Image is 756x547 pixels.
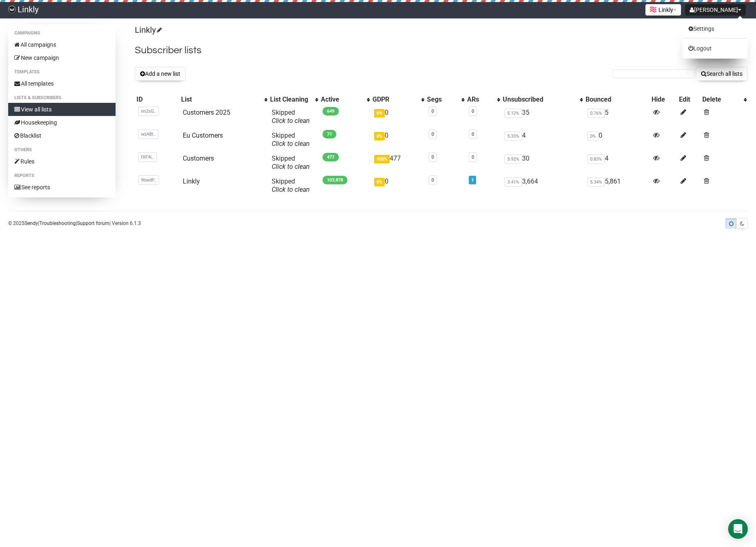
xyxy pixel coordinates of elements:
[8,171,116,181] li: Reports
[322,107,339,116] span: 649
[8,67,116,77] li: Templates
[371,94,425,105] th: GDPR: No sort applied, activate to apply an ascending sort
[504,132,522,141] span: 5.33%
[467,95,493,104] div: ARs
[425,94,465,105] th: Segs: No sort applied, activate to apply an ascending sort
[272,117,310,125] a: Click to clean
[504,154,522,164] span: 5.92%
[8,93,116,103] li: Lists & subscribers
[138,175,159,185] span: 9bwdP..
[587,177,605,187] span: 5.34%
[268,94,319,105] th: List Cleaning: No sort applied, activate to apply an ascending sort
[587,132,599,141] span: 0%
[8,155,116,168] a: Rules
[8,77,116,90] a: All templates
[431,154,434,160] a: 0
[39,220,76,226] a: Troubleshooting
[183,109,230,116] a: Customers 2025
[679,95,699,104] div: Edit
[8,6,16,13] img: 57a56988a6c8821a8b9572b59b5bf67f
[179,94,268,105] th: List: No sort applied, activate to apply an ascending sort
[8,28,116,38] li: Campaigns
[472,132,474,137] a: 0
[645,4,681,16] button: Linkly
[501,151,584,174] td: 30
[272,177,310,193] span: Skipped
[504,109,522,118] span: 5.12%
[135,43,748,58] h2: Subscriber lists
[584,94,650,105] th: Bounced: No sort applied, sorting is disabled
[183,154,214,162] a: Customers
[701,94,748,105] th: Delete: No sort applied, activate to apply an ascending sort
[138,107,159,116] span: nn2sG..
[650,94,677,105] th: Hide: No sort applied, sorting is disabled
[431,132,434,137] a: 0
[584,151,650,174] td: 4
[8,38,116,51] a: All campaigns
[677,94,701,105] th: Edit: No sort applied, sorting is disabled
[25,220,38,226] a: Sendy
[374,155,390,163] span: 100%
[183,177,200,185] a: Linkly
[8,116,116,129] a: Housekeeping
[586,95,648,104] div: Bounced
[374,132,385,141] span: 0%
[8,51,116,64] a: New campaign
[371,151,425,174] td: 477
[504,177,522,187] span: 3.41%
[584,128,650,151] td: 0
[702,95,740,104] div: Delete
[138,152,157,162] span: fXF4i..
[685,4,746,16] button: [PERSON_NAME]
[472,109,474,114] a: 0
[272,109,310,125] span: Skipped
[135,25,161,35] a: Linkly
[272,163,310,170] a: Click to clean
[472,154,474,160] a: 0
[374,178,385,186] span: 0%
[650,6,656,13] img: 1.png
[77,220,109,226] a: Support forum
[696,67,748,81] button: Search all lists
[321,95,363,104] div: Active
[372,95,417,104] div: GDPR
[322,130,336,138] span: 71
[8,129,116,142] a: Blacklist
[8,181,116,194] a: See reports
[584,174,650,197] td: 5,861
[503,95,576,104] div: Unsubscribed
[272,132,310,148] span: Skipped
[431,109,434,114] a: 0
[587,109,605,118] span: 0.76%
[272,154,310,170] span: Skipped
[682,42,748,54] a: Logout
[183,132,223,139] a: Eu Customers
[501,174,584,197] td: 3,664
[471,177,474,183] a: 1
[8,103,116,116] a: View all lists
[135,94,180,105] th: ID: No sort applied, sorting is disabled
[322,176,347,184] span: 103,878
[652,95,676,104] div: Hide
[584,105,650,128] td: 5
[682,23,748,35] a: Settings
[135,67,186,81] button: Add a new list
[138,129,159,139] span: wzA8t..
[371,174,425,197] td: 0
[728,519,748,539] div: Open Intercom Messenger
[374,109,385,118] span: 0%
[272,186,310,193] a: Click to clean
[181,95,260,104] div: List
[270,95,311,104] div: List Cleaning
[272,140,310,148] a: Click to clean
[371,128,425,151] td: 0
[587,154,605,164] span: 0.83%
[501,128,584,151] td: 4
[319,94,371,105] th: Active: No sort applied, activate to apply an ascending sort
[136,95,178,104] div: ID
[501,94,584,105] th: Unsubscribed: No sort applied, activate to apply an ascending sort
[431,177,434,183] a: 0
[8,145,116,155] li: Others
[427,95,457,104] div: Segs
[465,94,501,105] th: ARs: No sort applied, activate to apply an ascending sort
